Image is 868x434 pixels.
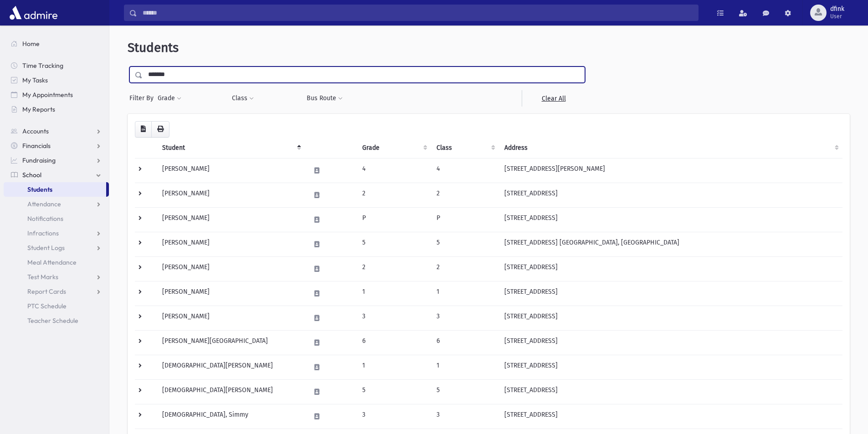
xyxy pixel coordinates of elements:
[522,90,585,107] a: Clear All
[157,232,304,256] td: [PERSON_NAME]
[357,138,431,158] th: Grade: activate to sort column ascending
[27,273,58,281] span: Test Marks
[27,258,77,266] span: Meal Attendance
[22,91,73,99] span: My Appointments
[357,158,431,183] td: 4
[499,232,842,256] td: [STREET_ADDRESS] [GEOGRAPHIC_DATA], [GEOGRAPHIC_DATA]
[129,93,157,103] span: Filter By
[4,313,109,328] a: Teacher Schedule
[27,317,78,325] span: Teacher Schedule
[357,207,431,232] td: P
[27,302,67,310] span: PTC Schedule
[499,256,842,281] td: [STREET_ADDRESS]
[4,270,109,284] a: Test Marks
[157,330,304,355] td: [PERSON_NAME][GEOGRAPHIC_DATA]
[499,330,842,355] td: [STREET_ADDRESS]
[431,256,499,281] td: 2
[27,185,52,194] span: Students
[4,58,109,73] a: Time Tracking
[357,355,431,379] td: 1
[431,158,499,183] td: 4
[22,61,63,70] span: Time Tracking
[357,256,431,281] td: 2
[4,240,109,255] a: Student Logs
[4,211,109,226] a: Notifications
[4,36,109,51] a: Home
[431,138,499,158] th: Class: activate to sort column ascending
[431,306,499,330] td: 3
[27,244,65,252] span: Student Logs
[4,284,109,299] a: Report Cards
[137,5,698,21] input: Search
[157,404,304,429] td: [DEMOGRAPHIC_DATA], Simmy
[157,379,304,404] td: [DEMOGRAPHIC_DATA][PERSON_NAME]
[27,214,63,223] span: Notifications
[27,229,59,237] span: Infractions
[499,281,842,306] td: [STREET_ADDRESS]
[431,281,499,306] td: 1
[357,379,431,404] td: 5
[4,226,109,240] a: Infractions
[22,105,55,113] span: My Reports
[157,90,182,107] button: Grade
[4,73,109,87] a: My Tasks
[22,127,49,135] span: Accounts
[157,158,304,183] td: [PERSON_NAME]
[357,281,431,306] td: 1
[135,121,152,138] button: CSV
[830,5,844,13] span: dfink
[499,158,842,183] td: [STREET_ADDRESS][PERSON_NAME]
[499,355,842,379] td: [STREET_ADDRESS]
[4,168,109,182] a: School
[27,200,61,208] span: Attendance
[128,40,179,55] span: Students
[431,232,499,256] td: 5
[151,121,169,138] button: Print
[499,207,842,232] td: [STREET_ADDRESS]
[157,355,304,379] td: [DEMOGRAPHIC_DATA][PERSON_NAME]
[157,281,304,306] td: [PERSON_NAME]
[7,4,60,22] img: AdmirePro
[431,330,499,355] td: 6
[4,299,109,313] a: PTC Schedule
[357,330,431,355] td: 6
[830,13,844,20] span: User
[4,102,109,117] a: My Reports
[157,207,304,232] td: [PERSON_NAME]
[357,183,431,207] td: 2
[431,207,499,232] td: P
[499,404,842,429] td: [STREET_ADDRESS]
[499,138,842,158] th: Address: activate to sort column ascending
[4,124,109,138] a: Accounts
[357,306,431,330] td: 3
[22,76,48,84] span: My Tasks
[22,156,56,164] span: Fundraising
[4,255,109,270] a: Meal Attendance
[22,171,41,179] span: School
[4,138,109,153] a: Financials
[499,183,842,207] td: [STREET_ADDRESS]
[231,90,254,107] button: Class
[431,379,499,404] td: 5
[22,142,51,150] span: Financials
[157,256,304,281] td: [PERSON_NAME]
[4,197,109,211] a: Attendance
[27,287,66,296] span: Report Cards
[306,90,343,107] button: Bus Route
[499,306,842,330] td: [STREET_ADDRESS]
[431,183,499,207] td: 2
[22,40,40,48] span: Home
[4,87,109,102] a: My Appointments
[431,355,499,379] td: 1
[431,404,499,429] td: 3
[157,138,304,158] th: Student: activate to sort column descending
[499,379,842,404] td: [STREET_ADDRESS]
[357,232,431,256] td: 5
[4,153,109,168] a: Fundraising
[4,182,106,197] a: Students
[157,183,304,207] td: [PERSON_NAME]
[357,404,431,429] td: 3
[157,306,304,330] td: [PERSON_NAME]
